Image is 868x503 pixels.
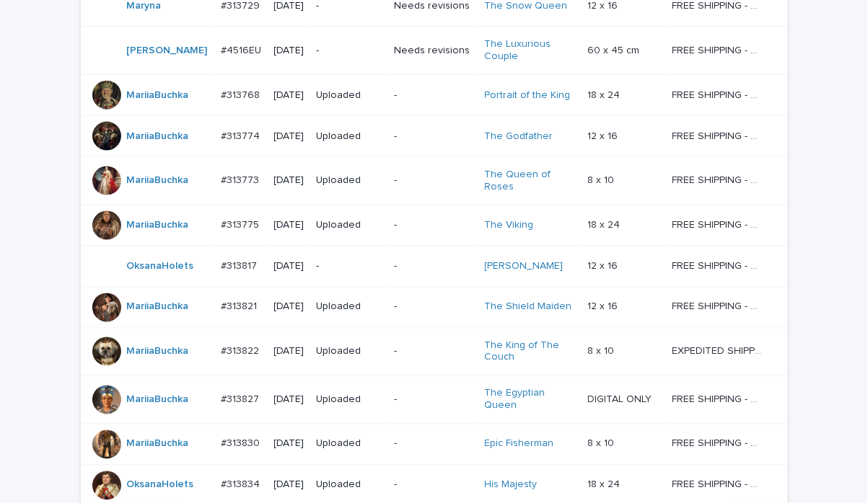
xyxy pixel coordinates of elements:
p: 12 x 16 [588,128,621,143]
p: #313822 [221,343,262,358]
p: [DATE] [274,479,305,491]
a: OksanaHolets [127,260,194,272]
p: 8 x 10 [588,435,618,450]
a: The King of The Couch [485,340,575,365]
p: Needs revisions [394,45,473,57]
p: FREE SHIPPING - preview in 1-2 business days, after your approval delivery will take 6-10 busines... [672,42,766,57]
p: Uploaded [316,174,382,187]
p: [DATE] [274,45,305,57]
p: [DATE] [274,89,305,102]
a: Epic Fisherman [485,438,554,450]
p: 12 x 16 [588,257,621,272]
p: [DATE] [274,174,305,187]
p: FREE SHIPPING - preview in 1-2 business days, after your approval delivery will take 5-10 b.d. [672,298,766,313]
p: 60 x 45 cm [588,42,643,57]
a: MariiaBuchka [127,174,189,187]
p: #4516EU [221,42,264,57]
tr: MariiaBuchka #313774#313774 [DATE]Uploaded-The Godfather 12 x 1612 x 16 FREE SHIPPING - preview i... [81,115,788,156]
p: Uploaded [316,479,382,491]
p: - [394,346,473,358]
p: #313827 [221,391,262,406]
p: - [394,130,473,143]
p: Uploaded [316,130,382,143]
tr: MariiaBuchka #313773#313773 [DATE]Uploaded-The Queen of Roses 8 x 108 x 10 FREE SHIPPING - previe... [81,156,788,205]
p: - [394,174,473,187]
tr: OksanaHolets #313817#313817 [DATE]--[PERSON_NAME] 12 x 1612 x 16 FREE SHIPPING - preview in 1-2 b... [81,246,788,287]
p: DIGITAL ONLY [588,391,655,406]
tr: MariiaBuchka #313768#313768 [DATE]Uploaded-Portrait of the King 18 x 2418 x 24 FREE SHIPPING - pr... [81,74,788,115]
a: MariiaBuchka [127,346,189,358]
tr: MariiaBuchka #313822#313822 [DATE]Uploaded-The King of The Couch 8 x 108 x 10 EXPEDITED SHIPPING ... [81,328,788,376]
p: Uploaded [316,346,382,358]
p: FREE SHIPPING - preview in 1-2 business days, after your approval delivery will take 5-10 b.d. [672,476,766,491]
p: [DATE] [274,219,305,231]
p: EXPEDITED SHIPPING - preview in 1 business day; delivery up to 5 business days after your approval. [672,343,766,358]
p: - [394,219,473,231]
p: FREE SHIPPING - preview in 1-2 business days, after your approval delivery will take 5-10 b.d. [672,257,766,272]
p: [DATE] [274,438,305,450]
a: MariiaBuchka [127,219,189,231]
p: - [394,260,473,272]
tr: [PERSON_NAME] #4516EU#4516EU [DATE]-Needs revisionsThe Luxurious Couple 60 x 45 cm60 x 45 cm FREE... [81,27,788,75]
p: - [394,301,473,313]
a: The Queen of Roses [485,169,575,193]
p: 18 x 24 [588,86,623,102]
p: 8 x 10 [588,172,618,187]
p: Uploaded [316,394,382,406]
p: - [394,479,473,491]
a: The Luxurious Couple [485,38,575,63]
p: [DATE] [274,260,305,272]
p: 8 x 10 [588,343,618,358]
a: [PERSON_NAME] [127,45,208,57]
p: [DATE] [274,301,305,313]
p: #313817 [221,257,260,272]
p: #313821 [221,298,260,313]
a: The Viking [485,219,534,231]
p: #313775 [221,216,262,231]
tr: MariiaBuchka #313775#313775 [DATE]Uploaded-The Viking 18 x 2418 x 24 FREE SHIPPING - preview in 1... [81,205,788,246]
p: - [394,394,473,406]
a: MariiaBuchka [127,89,189,102]
p: FREE SHIPPING - preview in 1-2 business days, after your approval delivery will take 5-10 b.d. [672,86,766,102]
p: FREE SHIPPING - preview in 1-2 business days, after your approval delivery will take 5-10 b.d. [672,391,766,406]
p: #313774 [221,128,263,143]
p: FREE SHIPPING - preview in 1-2 business days, after your approval delivery will take 5-10 b.d. [672,216,766,231]
p: FREE SHIPPING - preview in 1-2 business days, after your approval delivery will take 5-10 b.d. [672,172,766,187]
p: #313830 [221,435,263,450]
p: - [316,45,382,57]
tr: MariiaBuchka #313830#313830 [DATE]Uploaded-Epic Fisherman 8 x 108 x 10 FREE SHIPPING - preview in... [81,424,788,465]
a: [PERSON_NAME] [485,260,564,272]
p: [DATE] [274,394,305,406]
p: [DATE] [274,130,305,143]
a: OksanaHolets [127,479,194,491]
p: Uploaded [316,301,382,313]
p: - [394,89,473,102]
p: Uploaded [316,438,382,450]
p: 12 x 16 [588,298,621,313]
tr: MariiaBuchka #313821#313821 [DATE]Uploaded-The Shield Maiden 12 x 1612 x 16 FREE SHIPPING - previ... [81,287,788,328]
p: - [316,260,382,272]
p: 18 x 24 [588,216,623,231]
p: FREE SHIPPING - preview in 1-2 business days, after your approval delivery will take 5-10 b.d. [672,128,766,143]
p: - [394,438,473,450]
a: MariiaBuchka [127,130,189,143]
p: [DATE] [274,346,305,358]
a: MariiaBuchka [127,301,189,313]
a: The Shield Maiden [485,301,572,313]
tr: MariiaBuchka #313827#313827 [DATE]Uploaded-The Egyptian Queen DIGITAL ONLYDIGITAL ONLY FREE SHIPP... [81,376,788,424]
p: #313773 [221,172,262,187]
p: FREE SHIPPING - preview in 1-2 business days, after your approval delivery will take 5-10 b.d. [672,435,766,450]
a: The Egyptian Queen [485,388,575,412]
a: The Godfather [485,130,553,143]
a: Portrait of the King [485,89,571,102]
a: His Majesty [485,479,538,491]
a: MariiaBuchka [127,394,189,406]
p: #313768 [221,86,263,102]
p: Uploaded [316,89,382,102]
a: MariiaBuchka [127,438,189,450]
p: 18 x 24 [588,476,623,491]
p: Uploaded [316,219,382,231]
p: #313834 [221,476,263,491]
